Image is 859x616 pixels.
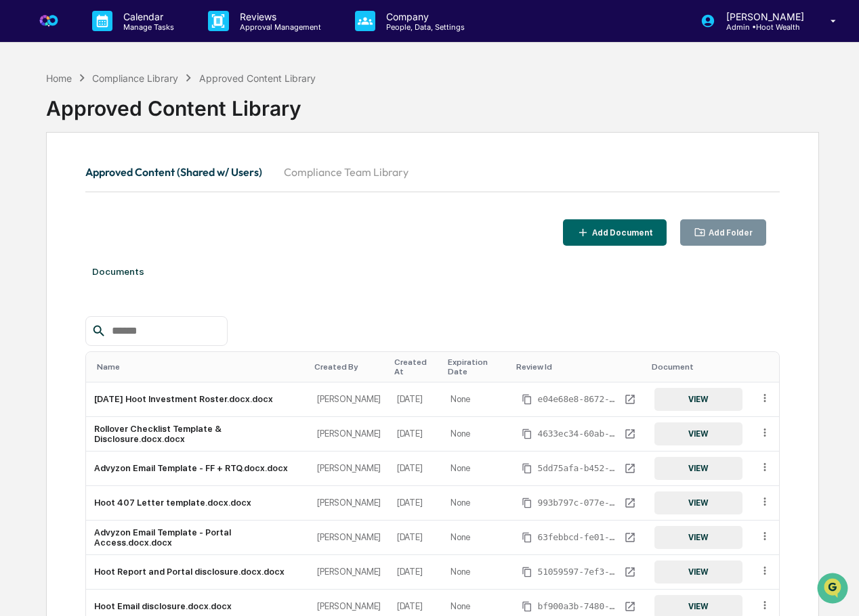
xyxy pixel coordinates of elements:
a: View Review [622,564,638,580]
span: • [112,221,117,232]
td: [PERSON_NAME] [309,521,389,555]
button: Copy Id [519,391,535,408]
td: [DATE] [389,417,442,452]
td: [DATE] [389,486,442,521]
td: None [442,486,511,521]
button: VIEW [654,560,742,584]
div: Toggle SortBy [761,362,774,372]
span: Preclearance [27,277,87,290]
div: Past conversations [14,150,91,161]
button: Copy Id [519,460,535,477]
a: 🖐️Preclearance [8,271,93,296]
a: View Review [622,598,638,615]
div: Toggle SortBy [448,357,505,376]
td: Rollover Checklist Template & Disclosure.docx.docx [86,417,309,452]
div: Toggle SortBy [652,362,745,372]
p: Approval Management [229,22,328,32]
td: [PERSON_NAME] [309,452,389,486]
td: Advyzon Email Template - Portal Access.docx.docx [86,521,309,555]
td: [PERSON_NAME] [309,486,389,521]
a: View Review [622,495,638,511]
div: 🖐️ [14,278,24,289]
span: Attestations [112,277,168,290]
p: Company [375,11,472,22]
p: Calendar [112,11,181,22]
div: secondary tabs example [85,156,780,188]
img: logo [33,5,65,37]
span: 51059597-7ef3-49db-9026-89e811e7a6d6 [538,567,619,577]
p: How can we help? [14,28,247,50]
iframe: Open customer support [816,571,852,608]
img: 1746055101610-c473b297-6a78-478c-a979-82029cc54cd1 [27,185,38,196]
td: None [442,417,511,452]
span: 63febbcd-fe01-46c6-a9cd-041bccdfcbd5 [538,532,619,543]
span: [PERSON_NAME] [42,184,110,195]
td: [DATE] [389,521,442,555]
td: Hoot 407 Letter template.docx.docx [86,486,309,521]
td: None [442,452,511,486]
a: View Review [622,391,638,408]
p: Manage Tasks [112,22,181,32]
p: [PERSON_NAME] [715,11,811,22]
button: VIEW [654,491,742,514]
button: VIEW [654,526,742,549]
div: We're available if you need us! [61,117,186,128]
button: Start new chat [230,108,247,124]
button: Copy Id [519,495,535,511]
a: Powered byPylon [96,335,164,346]
div: Documents [85,252,780,290]
p: Admin • Hoot Wealth [715,22,811,32]
td: [PERSON_NAME] [309,382,389,417]
td: [PERSON_NAME] [309,555,389,590]
button: Add Document [563,219,667,246]
div: Toggle SortBy [97,362,303,372]
div: 🗄️ [98,278,109,289]
button: VIEW [654,388,742,411]
a: View Review [622,529,638,546]
button: VIEW [654,457,742,480]
div: Add Document [589,228,653,238]
a: 🔎Data Lookup [8,297,91,322]
td: [PERSON_NAME] [309,417,389,452]
button: Approved Content (Shared w/ Users) [85,156,273,188]
div: Toggle SortBy [394,357,437,376]
span: 993b797c-077e-4e69-8850-68a019cd7aea [538,498,619,508]
p: People, Data, Settings [375,22,472,32]
img: Jack Rasmussen [14,171,35,193]
button: See all [210,148,247,164]
div: Approved Content Library [199,72,316,84]
div: Add Folder [706,228,753,238]
button: Add Folder [680,219,767,246]
td: Advyzon Email Template - FF + RTQ.docx.docx [86,452,309,486]
td: [DATE] [389,555,442,590]
div: Home [46,72,72,84]
button: Compliance Team Library [273,156,419,188]
div: 🔎 [14,304,24,315]
img: Cameron Burns [14,208,35,229]
div: Toggle SortBy [516,362,641,372]
div: Start new chat [61,104,222,117]
a: View Review [622,426,638,442]
button: Copy Id [519,529,535,546]
div: Toggle SortBy [314,362,383,372]
button: Copy Id [519,564,535,580]
span: e04e68e8-8672-43de-a76b-ccee2808f54f [538,394,619,405]
span: • [112,184,117,195]
td: None [442,382,511,417]
button: Copy Id [519,598,535,615]
span: [DATE] [120,184,148,195]
td: None [442,521,511,555]
span: [DATE] [120,221,148,232]
img: 8933085812038_c878075ebb4cc5468115_72.jpg [28,104,53,128]
a: View Review [622,460,638,477]
span: 4633ec34-60ab-4eeb-b1b4-f0e9e666179f [538,428,619,439]
button: VIEW [654,422,742,445]
span: Data Lookup [27,303,85,316]
div: Approved Content Library [46,85,819,120]
img: 1746055101610-c473b297-6a78-478c-a979-82029cc54cd1 [14,104,38,128]
td: Hoot Report and Portal disclosure.docx.docx [86,555,309,590]
span: 5dd75afa-b452-42c2-9eda-c028883e8b0d [538,463,619,474]
img: 1746055101610-c473b297-6a78-478c-a979-82029cc54cd1 [27,221,38,232]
